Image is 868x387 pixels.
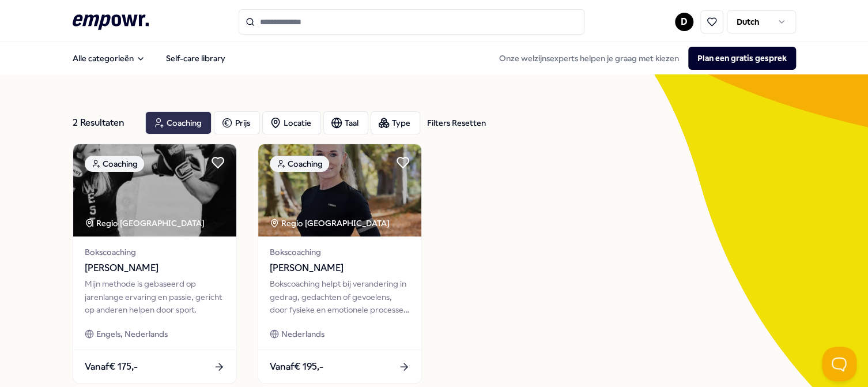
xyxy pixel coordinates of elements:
button: Taal [323,111,368,134]
div: Filters Resetten [427,117,486,129]
span: Bokscoaching [85,246,225,258]
input: Search for products, categories or subcategories [239,9,584,35]
span: Bokscoaching [270,246,410,258]
a: package imageCoachingRegio [GEOGRAPHIC_DATA] Bokscoaching[PERSON_NAME]Bokscoaching helpt bij vera... [258,144,422,384]
nav: Main [63,47,235,70]
button: Prijs [214,111,260,134]
div: Mijn methode is gebaseerd op jarenlange ervaring en passie, gericht op anderen helpen door sport. [85,277,225,316]
button: D [675,13,693,31]
div: Coaching [270,156,329,172]
span: Vanaf € 195,- [270,359,323,374]
button: Alle categorieën [63,47,154,70]
div: Bokscoaching helpt bij verandering in gedrag, gedachten of gevoelens, door fysieke en emotionele ... [270,277,410,316]
button: Type [371,111,420,134]
a: Self-care library [157,47,235,70]
div: Onze welzijnsexperts helpen je graag met kiezen [490,47,796,70]
iframe: Help Scout Beacon - Open [822,347,856,381]
span: Nederlands [281,328,324,340]
button: Plan een gratis gesprek [688,47,796,70]
span: Engels, Nederlands [96,328,168,340]
span: [PERSON_NAME] [85,261,225,276]
span: Vanaf € 175,- [85,359,138,374]
button: Coaching [145,111,212,134]
div: 2 Resultaten [73,111,136,134]
img: package image [258,144,421,236]
button: Locatie [262,111,321,134]
img: package image [73,144,236,236]
div: Regio [GEOGRAPHIC_DATA] [85,217,206,230]
a: package imageCoachingRegio [GEOGRAPHIC_DATA] Bokscoaching[PERSON_NAME]Mijn methode is gebaseerd o... [73,144,237,384]
span: [PERSON_NAME] [270,261,410,276]
div: Coaching [85,156,144,172]
div: Regio [GEOGRAPHIC_DATA] [270,217,391,230]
